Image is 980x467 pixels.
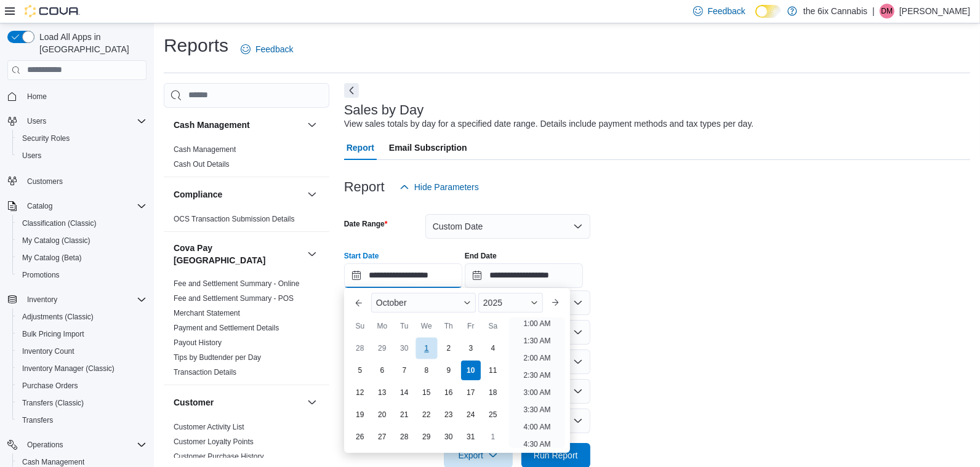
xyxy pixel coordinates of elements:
[22,381,78,391] span: Purchase Orders
[174,294,294,303] a: Fee and Settlement Summary - POS
[174,188,302,201] button: Compliance
[371,293,476,313] div: Button. Open the month selector. October is currently selected.
[882,4,893,18] span: DM
[395,383,414,402] div: day-14
[17,216,147,231] span: Classification (Classic)
[372,383,392,402] div: day-13
[350,405,370,425] div: day-19
[12,232,151,249] button: My Catalog (Classic)
[164,276,329,385] div: Cova Pay [GEOGRAPHIC_DATA]
[17,396,147,410] span: Transfers (Classic)
[236,37,298,62] a: Feedback
[174,309,240,317] a: Merchant Statement
[174,145,236,154] a: Cash Management
[417,316,436,336] div: We
[518,351,555,365] li: 2:00 AM
[174,437,254,447] span: Customer Loyalty Points
[344,251,379,261] label: Start Date
[417,405,436,425] div: day-22
[461,338,481,358] div: day-3
[803,4,867,18] p: the 6ix Cannabis
[439,383,459,402] div: day-16
[344,263,462,288] input: Press the down key to enter a popover containing a calendar. Press the escape key to close the po...
[174,293,294,303] span: Fee and Settlement Summary - POS
[2,436,151,453] button: Operations
[417,427,436,447] div: day-29
[22,437,147,452] span: Operations
[174,242,302,266] button: Cova Pay [GEOGRAPHIC_DATA]
[174,279,300,289] span: Fee and Settlement Summary - Online
[2,172,151,190] button: Customers
[22,346,74,356] span: Inventory Count
[518,316,555,331] li: 1:00 AM
[483,427,503,447] div: day-1
[708,5,745,17] span: Feedback
[534,449,578,461] span: Run Report
[174,422,244,432] span: Customer Activity List
[174,119,302,131] button: Cash Management
[465,263,583,288] input: Press the down key to open a popover containing a calendar.
[174,367,236,377] span: Transaction Details
[17,327,89,341] a: Bulk Pricing Import
[461,405,481,425] div: day-24
[350,427,370,447] div: day-26
[17,327,147,341] span: Bulk Pricing Import
[17,233,95,248] a: My Catalog (Classic)
[461,427,481,447] div: day-31
[174,452,264,461] a: Customer Purchase History
[255,43,293,55] span: Feedback
[174,188,222,201] h3: Compliance
[12,215,151,232] button: Classification (Classic)
[17,413,147,428] span: Transfers
[22,199,147,214] span: Catalog
[174,308,240,318] span: Merchant Statement
[17,250,147,265] span: My Catalog (Beta)
[22,89,52,104] a: Home
[12,360,151,377] button: Inventory Manager (Classic)
[174,437,254,446] a: Customer Loyalty Points
[22,329,84,339] span: Bulk Pricing Import
[344,83,359,98] button: Next
[395,361,414,380] div: day-7
[22,415,53,425] span: Transfers
[395,427,414,447] div: day-28
[174,396,302,409] button: Customer
[518,402,555,417] li: 3:30 AM
[350,383,370,402] div: day-12
[12,343,151,360] button: Inventory Count
[22,437,68,452] button: Operations
[174,160,230,169] a: Cash Out Details
[17,250,87,265] a: My Catalog (Beta)
[416,337,437,359] div: day-1
[344,103,424,118] h3: Sales by Day
[2,291,151,308] button: Inventory
[395,338,414,358] div: day-30
[12,377,151,394] button: Purchase Orders
[478,293,543,313] div: Button. Open the year selector. 2025 is currently selected.
[17,309,98,324] a: Adjustments (Classic)
[395,175,484,199] button: Hide Parameters
[350,361,370,380] div: day-5
[22,292,62,307] button: Inventory
[17,148,46,163] a: Users
[27,201,52,211] span: Catalog
[25,5,80,17] img: Cova
[17,413,58,428] a: Transfers
[17,148,147,163] span: Users
[27,92,47,102] span: Home
[12,130,151,147] button: Security Roles
[305,118,319,132] button: Cash Management
[27,116,46,126] span: Users
[17,396,89,410] a: Transfers (Classic)
[17,131,74,146] a: Security Roles
[174,452,264,461] span: Customer Purchase History
[755,5,781,18] input: Dark Mode
[22,457,84,467] span: Cash Management
[899,4,970,18] p: [PERSON_NAME]
[17,216,102,231] a: Classification (Classic)
[349,337,504,448] div: October, 2025
[17,131,147,146] span: Security Roles
[164,212,329,231] div: Compliance
[483,316,503,336] div: Sa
